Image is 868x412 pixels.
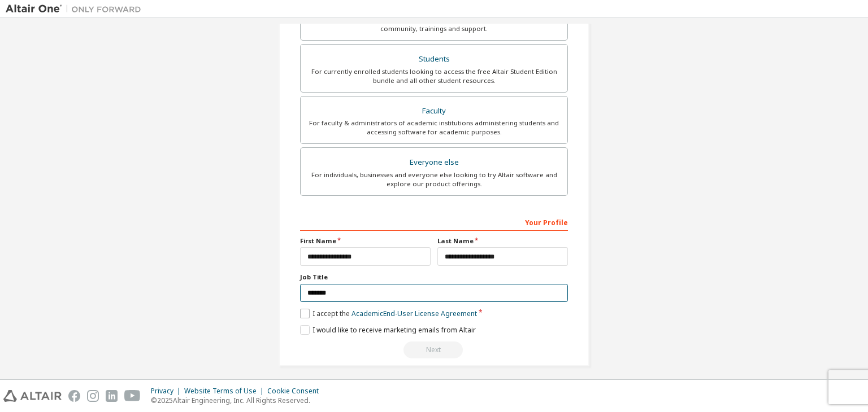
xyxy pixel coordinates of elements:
[300,325,476,335] label: I would like to receive marketing emails from Altair
[351,309,477,318] a: Academic End-User License Agreement
[300,309,477,318] label: I accept the
[68,390,80,402] img: facebook.svg
[151,396,325,405] p: © 2025 Altair Engineering, Inc. All Rights Reserved.
[307,119,561,137] div: For faculty & administrators of academic institutions administering students and accessing softwa...
[307,170,561,189] div: For individuals, businesses and everyone else looking to try Altair software and explore our prod...
[184,387,267,396] div: Website Terms of Use
[300,273,568,282] label: Job Title
[307,155,561,170] div: Everyone else
[151,387,184,396] div: Privacy
[6,3,147,15] img: Altair One
[300,236,431,246] label: First Name
[300,341,568,358] div: Read and acccept EULA to continue
[300,213,568,231] div: Your Profile
[106,390,118,402] img: linkedin.svg
[307,15,561,33] div: For existing customers looking to access software downloads, HPC resources, community, trainings ...
[307,67,561,85] div: For currently enrolled students looking to access the free Altair Student Edition bundle and all ...
[267,387,325,396] div: Cookie Consent
[437,236,568,246] label: Last Name
[87,390,99,402] img: instagram.svg
[307,103,561,119] div: Faculty
[307,51,561,67] div: Students
[124,390,141,402] img: youtube.svg
[3,390,62,402] img: altair_logo.svg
